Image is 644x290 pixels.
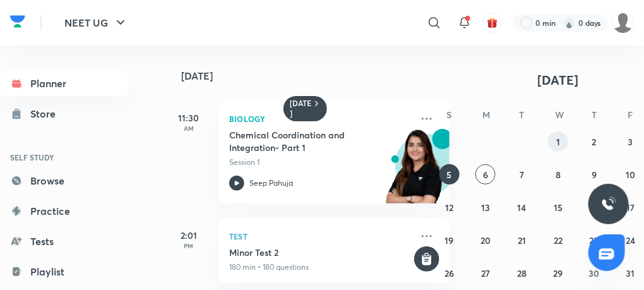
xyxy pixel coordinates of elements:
[556,169,561,181] abbr: October 8, 2025
[475,197,496,217] button: October 13, 2025
[628,136,633,148] abbr: October 3, 2025
[554,234,563,246] abbr: October 22, 2025
[439,230,460,250] button: October 19, 2025
[548,230,568,250] button: October 22, 2025
[229,129,386,154] h5: Chemical Coordination and Integration- Part 1
[447,109,452,121] abbr: Sunday
[444,267,454,279] abbr: October 26, 2025
[584,197,604,217] button: October 16, 2025
[229,262,412,273] p: 180 min • 180 questions
[548,164,568,184] button: October 8, 2025
[621,230,641,250] button: October 24, 2025
[601,196,616,212] img: ttu
[512,164,532,184] button: October 7, 2025
[626,234,635,246] abbr: October 24, 2025
[548,263,568,283] button: October 29, 2025
[548,131,568,152] button: October 1, 2025
[10,12,25,31] img: Company Logo
[445,234,454,246] abbr: October 19, 2025
[229,246,412,259] h5: Minor Test 2
[481,202,490,214] abbr: October 13, 2025
[621,197,641,217] button: October 17, 2025
[475,164,496,184] button: October 6, 2025
[592,169,597,181] abbr: October 9, 2025
[439,164,460,184] button: October 5, 2025
[10,12,25,34] a: Company Logo
[553,267,563,279] abbr: October 29, 2025
[518,202,527,214] abbr: October 14, 2025
[481,267,490,279] abbr: October 27, 2025
[483,169,488,181] abbr: October 6, 2025
[475,230,496,250] button: October 20, 2025
[164,124,214,132] p: AM
[164,229,214,242] h5: 2:01
[480,234,491,246] abbr: October 20, 2025
[520,169,524,181] abbr: October 7, 2025
[626,267,635,279] abbr: October 31, 2025
[555,109,564,121] abbr: Wednesday
[512,230,532,250] button: October 21, 2025
[548,197,568,217] button: October 15, 2025
[592,109,597,121] abbr: Thursday
[590,234,599,246] abbr: October 23, 2025
[554,202,563,214] abbr: October 15, 2025
[621,263,641,283] button: October 31, 2025
[612,12,634,33] img: VAISHNAVI DWIVEDI
[621,131,641,152] button: October 3, 2025
[229,111,412,126] p: Biology
[380,129,450,216] img: unacademy
[30,106,63,121] div: Store
[439,197,460,217] button: October 12, 2025
[584,164,604,184] button: October 9, 2025
[439,263,460,283] button: October 26, 2025
[517,267,527,279] abbr: October 28, 2025
[518,234,526,246] abbr: October 21, 2025
[57,10,136,35] button: NEET UG
[584,131,604,152] button: October 2, 2025
[290,99,312,119] h6: [DATE]
[626,169,635,181] abbr: October 10, 2025
[482,109,490,121] abbr: Monday
[520,109,525,121] abbr: Tuesday
[229,157,412,168] p: Session 1
[447,169,452,181] abbr: October 5, 2025
[584,230,604,250] button: October 23, 2025
[628,109,633,121] abbr: Friday
[229,229,412,244] p: Test
[589,267,600,279] abbr: October 30, 2025
[584,263,604,283] button: October 30, 2025
[592,136,597,148] abbr: October 2, 2025
[556,136,560,148] abbr: October 1, 2025
[475,263,496,283] button: October 27, 2025
[164,242,214,250] p: PM
[563,16,576,29] img: streak
[181,71,462,81] h4: [DATE]
[538,71,579,88] span: [DATE]
[512,197,532,217] button: October 14, 2025
[249,178,293,189] p: Seep Pahuja
[512,263,532,283] button: October 28, 2025
[626,202,635,214] abbr: October 17, 2025
[487,17,498,28] img: avatar
[482,13,503,33] button: avatar
[445,202,453,214] abbr: October 12, 2025
[621,164,641,184] button: October 10, 2025
[164,111,214,124] h5: 11:30
[590,202,599,214] abbr: October 16, 2025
